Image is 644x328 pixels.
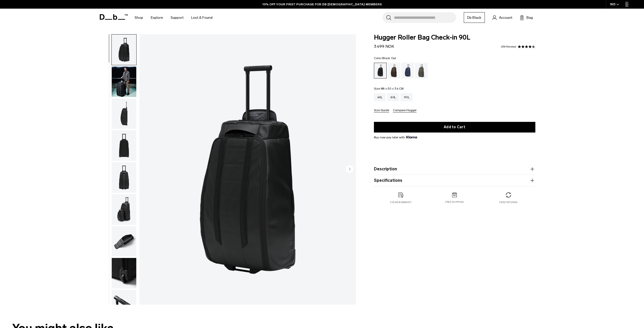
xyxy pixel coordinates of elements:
a: Lost & Found [191,9,212,27]
li: 1 / 10 [139,34,356,305]
img: Hugger Roller Bag Check-in 90L Black Out [112,194,136,225]
img: Hugger Roller Bag Check-in 90L Black Out [112,99,136,129]
a: Forest Green [415,63,428,78]
span: Account [499,15,512,20]
span: Buy now pay later with [374,135,417,140]
button: Hugger Roller Bag Check-in 90L Black Out [111,162,137,193]
span: 88 x 50 x 34 CM [381,87,404,90]
a: Db Black [464,12,485,23]
img: Hugger Roller Bag Check-in 90L Black Out [112,226,136,257]
button: Hugger Roller Bag Check-in 90L Black Out [111,98,137,129]
button: Hugger Roller Bag Check-in 90L Black Out [111,34,137,65]
a: Black Out [374,63,387,78]
button: Hugger Roller Bag Check-in 90L Black Out [111,290,137,321]
button: Hugger Roller Bag Check-in 90L Black Out [111,226,137,257]
p: 2 year warranty [390,201,412,204]
a: Blue Hour [401,63,414,78]
a: Support [171,9,184,27]
span: Black Out [382,56,396,60]
p: Free shipping [445,200,464,204]
button: Add to Cart [374,122,535,133]
legend: Color: [374,57,396,60]
a: 256 reviews [501,45,516,48]
a: 40L [374,93,386,101]
img: Hugger Roller Bag Check-in 90L Black Out [112,67,136,97]
a: Account [492,14,512,21]
img: Hugger Roller Bag Check-in 90L Black Out [112,35,136,65]
a: Explore [151,9,163,27]
a: Espresso [388,63,400,78]
img: Hugger Roller Bag Check-in 90L Black Out [112,130,136,161]
p: Free returns [499,201,517,204]
legend: Size: [374,87,404,90]
button: Hugger Roller Bag Check-in 90L Black Out [111,130,137,161]
img: Hugger Roller Bag Check-in 90L Black Out [112,162,136,193]
button: Next slide [346,165,353,174]
button: Hugger Roller Bag Check-in 90L Black Out [111,66,137,97]
nav: Main Navigation [131,9,216,27]
a: 10% OFF YOUR FIRST PURCHASE FOR DB [DEMOGRAPHIC_DATA] MEMBERS [262,2,382,7]
img: {"height" => 20, "alt" => "Klarna"} [406,136,417,138]
button: Size Guide [374,109,389,112]
button: Hugger Roller Bag Check-in 90L Black Out [111,258,137,289]
img: Hugger Roller Bag Check-in 90L Black Out [112,258,136,288]
span: Bag [526,15,533,20]
button: Specifications [374,177,535,184]
img: Hugger Roller Bag Check-in 90L Black Out [112,290,136,320]
img: Hugger Roller Bag Check-in 90L Black Out [139,34,356,305]
a: 60L [387,93,399,101]
a: 90L [401,93,413,101]
span: 3.499 NOK [374,44,394,49]
button: Description [374,166,535,172]
span: Hugger Roller Bag Check-in 90L [374,34,535,41]
button: Hugger Roller Bag Check-in 90L Black Out [111,194,137,225]
button: Compare Hugger [393,109,417,112]
button: Bag [520,14,533,21]
a: Shop [135,9,143,27]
